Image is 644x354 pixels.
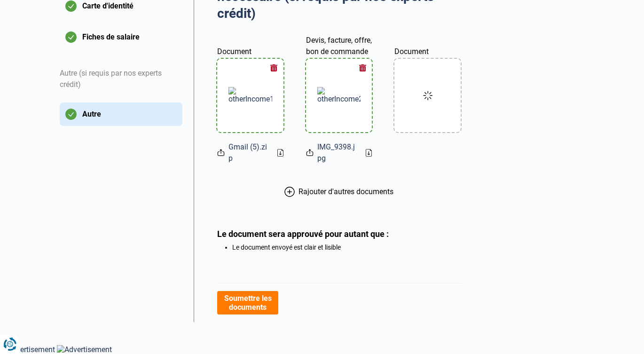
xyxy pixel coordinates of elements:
button: Autre [60,102,182,126]
a: Download [366,149,372,157]
div: Autre (si requis par nos experts crédit) [60,56,182,102]
button: Fiches de salaire [60,25,182,49]
img: Advertisement [57,345,112,354]
a: Download [277,149,283,157]
button: Soumettre les documents [217,291,278,315]
img: otherIncome1File [228,87,272,103]
label: Devis, facture, offre, bon de commande [306,34,372,57]
div: Le document sera approuvé pour autant que : [217,229,461,239]
button: Rajouter d'autres documents [217,187,461,197]
span: Gmail (5).zip [228,142,269,164]
span: IMG_9398.jpg [317,142,358,164]
label: Document [217,34,283,57]
li: Le document envoyé est clair et lisible [232,244,461,251]
label: Document [394,34,460,57]
span: Rajouter d'autres documents [298,187,393,196]
img: otherIncome2File [317,87,361,103]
